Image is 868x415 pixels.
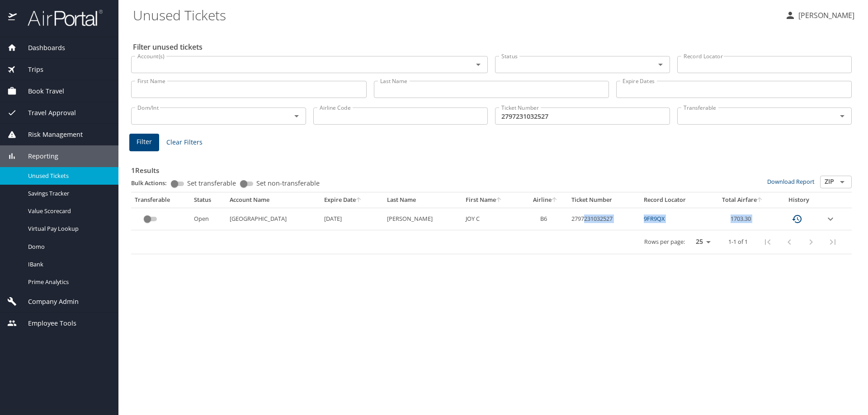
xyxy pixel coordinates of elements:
[728,239,748,245] p: 1-1 of 1
[28,207,108,215] span: Value Scorecard
[321,208,383,230] td: [DATE]
[757,197,763,203] button: sort
[767,177,815,186] a: Download Report
[28,242,108,251] span: Domo
[131,179,174,187] p: Bulk Actions:
[17,297,79,307] span: Company Admin
[17,108,76,118] span: Travel Approval
[462,208,523,230] td: JOY C
[472,58,485,71] button: Open
[17,318,76,328] span: Employee Tools
[523,192,568,208] th: Airline
[776,192,821,208] th: History
[17,130,83,140] span: Risk Management
[383,192,462,208] th: Last Name
[496,197,502,203] button: sort
[226,208,321,230] td: [GEOGRAPHIC_DATA]
[131,192,852,254] table: custom pagination table
[190,192,226,208] th: Status
[18,9,103,27] img: airportal-logo.png
[17,43,65,53] span: Dashboards
[135,196,187,204] div: Transferable
[540,214,547,223] span: B6
[640,192,709,208] th: Record Locator
[290,110,303,122] button: Open
[28,278,108,286] span: Prime Analytics
[8,9,18,27] img: icon-airportal.png
[28,189,108,198] span: Savings Tracker
[131,160,852,176] h3: 1 Results
[552,197,558,203] button: sort
[568,208,640,230] td: 2797231032527
[28,260,108,269] span: IBank
[836,110,849,122] button: Open
[187,180,236,187] span: Set transferable
[256,180,320,187] span: Set non-transferable
[163,134,206,151] button: Clear Filters
[836,176,849,188] button: Open
[226,192,321,208] th: Account Name
[166,137,203,148] span: Clear Filters
[28,224,108,233] span: Virtual Pay Lookup
[356,197,362,203] button: sort
[709,192,776,208] th: Total Airfare
[17,151,58,161] span: Reporting
[133,40,854,54] h2: Filter unused tickets
[129,134,159,151] button: Filter
[689,235,714,249] select: rows per page
[644,239,685,245] p: Rows per page:
[190,208,226,230] td: Open
[781,7,858,23] button: [PERSON_NAME]
[825,214,836,224] button: expand row
[654,58,667,71] button: Open
[383,208,462,230] td: [PERSON_NAME]
[17,65,43,75] span: Trips
[462,192,523,208] th: First Name
[133,1,778,29] h1: Unused Tickets
[28,172,108,180] span: Unused Tickets
[644,214,665,223] a: 9FR9QX
[568,192,640,208] th: Ticket Number
[137,136,152,148] span: Filter
[321,192,383,208] th: Expire Date
[17,86,64,96] span: Book Travel
[709,208,776,230] td: 1703.30
[796,10,854,21] p: [PERSON_NAME]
